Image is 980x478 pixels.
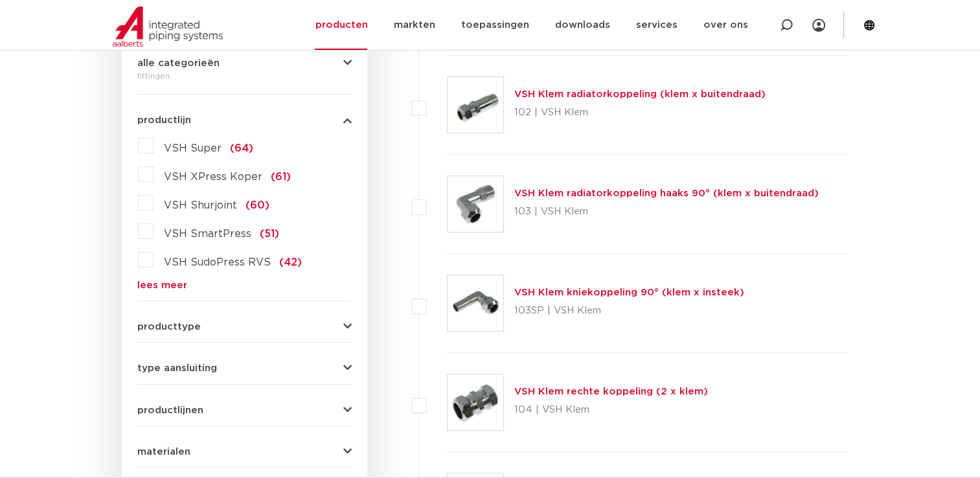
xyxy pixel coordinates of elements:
[514,102,766,123] p: 102 | VSH Klem
[137,363,217,373] span: type aansluiting
[137,363,352,373] button: type aansluiting
[137,322,352,332] button: producttype
[137,115,352,125] button: productlijn
[164,143,222,154] span: VSH Super
[271,172,291,182] span: (61)
[164,257,271,267] span: VSH SudoPress RVS
[514,301,744,321] p: 103SP | VSH Klem
[514,188,819,198] a: VSH Klem radiatorkoppeling haaks 90° (klem x buitendraad)
[448,275,503,331] img: Thumbnail for VSH Klem kniekoppeling 90° (klem x insteek)
[137,447,352,457] button: materialen
[514,387,708,396] a: VSH Klem rechte koppeling (2 x klem)
[137,58,220,68] span: alle categorieën
[137,322,201,332] span: producttype
[514,201,819,222] p: 103 | VSH Klem
[514,89,766,99] a: VSH Klem radiatorkoppeling (klem x buitendraad)
[230,143,253,154] span: (64)
[137,405,352,415] button: productlijnen
[137,280,352,290] a: lees meer
[137,405,203,415] span: productlijnen
[448,77,503,133] img: Thumbnail for VSH Klem radiatorkoppeling (klem x buitendraad)
[164,200,237,211] span: VSH Shurjoint
[514,288,744,297] a: VSH Klem kniekoppeling 90° (klem x insteek)
[137,68,352,84] div: fittingen
[137,58,352,68] button: alle categorieën
[164,229,251,239] span: VSH SmartPress
[514,400,708,420] p: 104 | VSH Klem
[279,257,302,267] span: (42)
[260,229,279,239] span: (51)
[137,447,190,457] span: materialen
[137,115,191,125] span: productlijn
[448,374,503,430] img: Thumbnail for VSH Klem rechte koppeling (2 x klem)
[245,200,269,211] span: (60)
[164,172,262,182] span: VSH XPress Koper
[448,176,503,232] img: Thumbnail for VSH Klem radiatorkoppeling haaks 90° (klem x buitendraad)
